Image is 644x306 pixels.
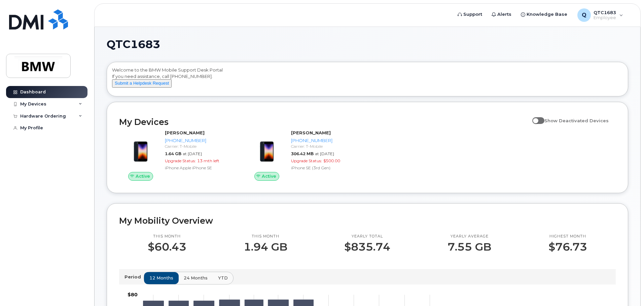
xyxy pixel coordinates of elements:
[119,117,529,127] h2: My Devices
[251,133,283,165] img: image20231002-3703462-1angbar.jpeg
[262,173,276,179] span: Active
[291,143,361,149] div: Carrier: T-Mobile
[291,165,361,171] div: iPhone SE (3rd Gen)
[107,39,160,49] span: QTC1683
[184,275,208,281] span: 24 months
[544,118,609,123] span: Show Deactivated Devices
[165,151,181,156] span: 1.64 GB
[124,274,144,280] p: Period
[197,158,219,163] span: 13 mth left
[448,241,491,253] p: 7.55 GB
[165,143,235,149] div: Carrier: T-Mobile
[291,151,314,156] span: 306.42 MB
[291,158,322,163] span: Upgrade Status:
[245,130,363,181] a: Active[PERSON_NAME][PHONE_NUMBER]Carrier: T-Mobile306.42 MBat [DATE]Upgrade Status:$500.00iPhone ...
[148,234,186,239] p: This month
[548,241,587,253] p: $76.73
[344,241,390,253] p: $835.74
[183,151,202,156] span: at [DATE]
[448,234,491,239] p: Yearly average
[244,241,287,253] p: 1.94 GB
[112,79,172,88] button: Submit a Helpdesk Request
[315,151,334,156] span: at [DATE]
[291,137,361,144] div: [PHONE_NUMBER]
[244,234,287,239] p: This month
[165,158,196,163] span: Upgrade Status:
[165,137,235,144] div: [PHONE_NUMBER]
[218,275,228,281] span: YTD
[119,130,237,181] a: Active[PERSON_NAME][PHONE_NUMBER]Carrier: T-Mobile1.64 GBat [DATE]Upgrade Status:13 mth leftiPhon...
[112,67,623,94] div: Welcome to the BMW Mobile Support Desk Portal If you need assistance, call [PHONE_NUMBER].
[112,80,172,86] a: Submit a Helpdesk Request
[615,277,639,301] iframe: Messenger Launcher
[148,241,186,253] p: $60.43
[532,114,538,120] input: Show Deactivated Devices
[119,216,616,226] h2: My Mobility Overview
[548,234,587,239] p: Highest month
[323,158,340,163] span: $500.00
[344,234,390,239] p: Yearly total
[165,165,235,171] div: iPhone Apple iPhone SE
[136,173,150,179] span: Active
[291,130,331,135] strong: [PERSON_NAME]
[124,133,157,165] img: image20231002-3703462-10zne2t.jpeg
[165,130,205,135] strong: [PERSON_NAME]
[128,292,138,298] tspan: $80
